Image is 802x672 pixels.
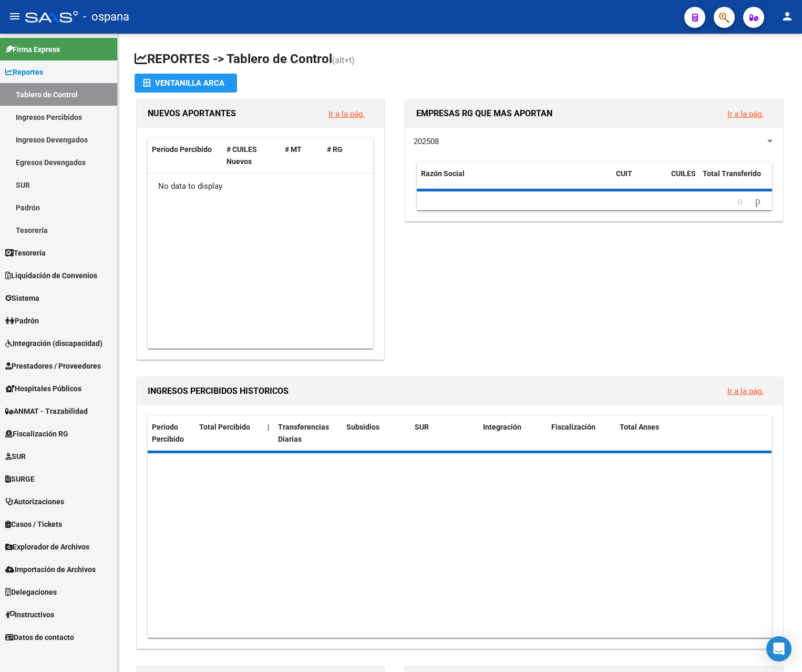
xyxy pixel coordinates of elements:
datatable-header-cell: SUR [410,416,479,451]
span: Período Percibido [152,145,212,154]
span: (alt+t) [332,55,355,65]
span: Delegaciones [5,586,57,598]
datatable-header-cell: CUILES [667,162,698,197]
datatable-header-cell: Total Percibido [195,416,263,451]
span: Total Transferido [703,169,761,178]
span: Tesorería [5,247,46,259]
datatable-header-cell: Transferencias Diarias [274,416,342,451]
button: Ir a la pág. [719,381,772,401]
span: INGRESOS PERCIBIDOS HISTORICOS [148,386,289,396]
a: go to next page [750,196,765,207]
span: ANMAT - Trazabilidad [5,405,88,417]
span: Liquidación de Convenios [5,270,97,281]
span: Explorador de Archivos [5,541,89,553]
span: 202508 [414,137,439,146]
span: SUR [5,451,26,462]
datatable-header-cell: Período Percibido [148,138,222,173]
span: CUIT [616,169,632,178]
span: NUEVOS APORTANTES [148,108,236,118]
span: Período Percibido [152,423,184,443]
span: Casos / Tickets [5,518,62,530]
span: Autorizaciones [5,496,64,507]
a: Ir a la pág. [727,386,764,396]
datatable-header-cell: Razón Social [417,162,612,197]
span: SURGE [5,473,35,485]
span: Fiscalización [551,423,595,431]
button: Ir a la pág. [320,104,373,124]
datatable-header-cell: Total Anses [615,416,764,451]
span: | [268,423,270,431]
datatable-header-cell: # RG [323,138,365,173]
datatable-header-cell: # CUILES Nuevos [222,138,281,173]
span: Hospitales Públicos [5,383,81,394]
span: CUILES [671,169,696,178]
a: Ir a la pág. [328,109,365,119]
span: # CUILES Nuevos [227,145,257,166]
div: Open Intercom Messenger [766,636,791,661]
div: Ventanilla ARCA [143,74,229,93]
datatable-header-cell: Integración [479,416,547,451]
mat-icon: person [781,10,794,23]
button: Ventanilla ARCA [135,74,237,93]
datatable-header-cell: Total Transferido [698,162,772,197]
span: Subsidios [346,423,379,431]
span: EMPRESAS RG QUE MAS APORTAN [416,108,552,118]
span: Total Percibido [199,423,250,431]
span: # RG [327,145,343,154]
span: Instructivos [5,609,54,620]
span: - ospana [83,5,129,28]
a: go to previous page [733,196,747,207]
span: Prestadores / Proveedores [5,360,101,372]
datatable-header-cell: Subsidios [342,416,410,451]
span: Sistema [5,292,39,304]
datatable-header-cell: CUIT [612,162,667,197]
button: Ir a la pág. [719,104,772,124]
datatable-header-cell: | [263,416,274,451]
span: Transferencias Diarias [278,423,329,443]
span: Total Anses [620,423,659,431]
span: Integración [483,423,521,431]
mat-icon: menu [8,10,21,23]
span: SUR [415,423,429,431]
h1: REPORTES -> Tablero de Control [135,50,785,69]
datatable-header-cell: Fiscalización [547,416,615,451]
span: Fiscalización RG [5,428,68,440]
span: Datos de contacto [5,632,74,643]
span: Razón Social [421,169,465,178]
span: Firma Express [5,44,60,55]
span: Reportes [5,66,43,78]
datatable-header-cell: Período Percibido [148,416,195,451]
span: Importación de Archivos [5,564,96,575]
span: Padrón [5,315,39,327]
a: Ir a la pág. [727,109,764,119]
span: # MT [285,145,302,154]
datatable-header-cell: # MT [281,138,323,173]
div: No data to display [148,174,373,200]
span: Integración (discapacidad) [5,338,102,349]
